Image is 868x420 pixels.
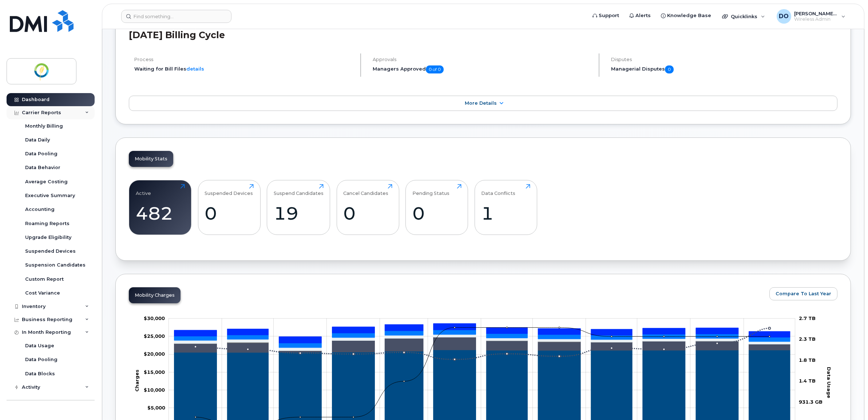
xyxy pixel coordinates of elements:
span: Knowledge Base [667,12,711,19]
div: Suspend Candidates [274,184,324,196]
a: Active482 [136,184,185,231]
div: Pending Status [412,184,449,196]
span: More Details [465,100,497,106]
span: Support [599,12,619,19]
a: Alerts [624,8,656,23]
g: $0 [144,333,165,339]
span: Compare To Last Year [776,290,831,297]
a: Data Conflicts1 [481,184,530,231]
span: Wireless Admin [794,16,838,22]
tspan: 1.8 TB [799,357,816,363]
div: Dickson-Isu, Olugbenga [772,9,851,24]
g: PST [174,324,790,343]
h5: Managers Approved [373,65,592,73]
h4: Approvals [373,57,592,62]
div: 0 [205,203,254,224]
g: $0 [144,387,165,393]
div: Cancel Candidates [343,184,388,196]
a: Suspended Devices0 [205,184,254,231]
a: Knowledge Base [656,8,716,23]
tspan: $10,000 [144,387,165,393]
tspan: 2.7 TB [799,315,816,321]
span: Quicklinks [731,13,757,19]
span: Alerts [635,12,651,19]
tspan: $30,000 [144,315,165,321]
h5: Managerial Disputes [611,65,837,73]
g: $0 [144,315,165,321]
tspan: $5,000 [147,405,165,411]
a: Suspend Candidates19 [274,184,324,231]
tspan: 931.3 GB [799,399,823,405]
h4: Process [134,57,354,62]
tspan: $20,000 [144,351,165,357]
g: GST [174,330,790,348]
g: $0 [144,351,165,357]
span: [PERSON_NAME], [PERSON_NAME] [794,11,838,16]
button: Compare To Last Year [769,287,837,300]
div: Suspended Devices [205,184,253,196]
div: 19 [274,203,324,224]
tspan: 2.3 TB [799,336,816,342]
h4: Disputes [611,57,837,62]
tspan: $25,000 [144,333,165,339]
a: details [186,66,204,72]
input: Find something... [121,10,231,23]
g: $0 [144,369,165,375]
div: 1 [481,203,530,224]
div: Active [136,184,151,196]
div: Quicklinks [717,9,770,24]
tspan: 1.4 TB [799,378,816,384]
span: 0 of 0 [426,65,444,73]
g: Roaming [174,337,790,352]
g: Features [174,335,790,351]
a: Cancel Candidates0 [343,184,392,231]
div: 482 [136,203,185,224]
div: Data Conflicts [481,184,515,196]
a: Pending Status0 [412,184,461,231]
span: DO [779,12,789,21]
div: 0 [412,203,461,224]
h2: [DATE] Billing Cycle [129,29,837,40]
tspan: Charges [134,369,140,392]
div: 0 [343,203,392,224]
li: Waiting for Bill Files [134,65,354,72]
tspan: Data Usage [827,367,832,398]
g: $0 [147,405,165,411]
tspan: $15,000 [144,369,165,375]
span: 0 [665,65,674,73]
a: Support [587,8,624,23]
